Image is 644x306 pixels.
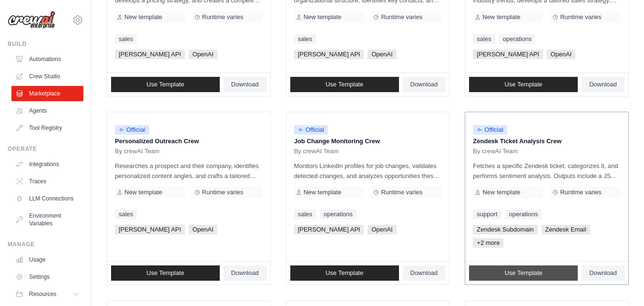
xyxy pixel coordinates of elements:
span: Use Template [326,81,363,88]
span: Official [115,125,149,135]
a: Download [224,265,266,281]
span: Download [589,81,617,88]
a: operations [499,34,536,44]
span: [PERSON_NAME] API [115,225,185,234]
a: Crew Studio [11,69,83,84]
span: [PERSON_NAME] API [294,225,364,234]
a: Download [582,265,624,281]
span: Use Template [505,269,542,277]
span: Zendesk Email [542,225,590,234]
span: Download [231,269,259,277]
a: operations [505,210,542,219]
div: Operate [8,145,83,153]
a: Agents [11,103,83,118]
span: By crewAI Team [294,148,339,155]
a: Usage [11,252,83,267]
span: OpenAI [368,50,396,59]
a: support [473,210,501,219]
span: New template [304,189,341,196]
a: Settings [11,269,83,285]
a: operations [320,210,357,219]
span: New template [124,189,162,196]
a: Download [403,77,446,92]
a: Automations [11,52,83,67]
span: OpenAI [547,50,575,59]
a: Use Template [111,265,220,281]
span: OpenAI [189,225,217,234]
span: Official [473,125,507,135]
a: Marketplace [11,86,83,101]
span: Runtime varies [202,189,244,196]
span: By crewAI Team [473,148,518,155]
span: Runtime varies [381,189,422,196]
a: sales [473,34,495,44]
p: Researches a prospect and their company, identifies personalized content angles, and crafts a tai... [115,161,263,181]
div: Build [8,40,83,48]
span: Use Template [326,269,363,277]
img: Logo [8,11,55,29]
p: Job Change Monitoring Crew [294,137,442,146]
a: Download [224,77,266,92]
a: sales [294,34,316,44]
span: [PERSON_NAME] API [473,50,543,59]
span: Use Template [146,81,184,88]
a: sales [294,210,316,219]
span: Runtime varies [560,189,602,196]
span: [PERSON_NAME] API [115,50,185,59]
div: Manage [8,241,83,248]
span: OpenAI [368,225,396,234]
a: Use Template [469,77,578,92]
span: Runtime varies [381,13,422,21]
a: Tool Registry [11,120,83,136]
span: By crewAI Team [115,148,160,155]
span: Use Template [146,269,184,277]
span: New template [124,13,162,21]
span: Official [294,125,328,135]
a: Traces [11,174,83,189]
a: Use Template [469,265,578,281]
span: New template [482,13,520,21]
span: Runtime varies [202,13,244,21]
span: New template [304,13,341,21]
span: Zendesk Subdomain [473,225,537,234]
span: Use Template [505,81,542,88]
a: Use Template [111,77,220,92]
span: Download [589,269,617,277]
a: Integrations [11,157,83,172]
span: New template [482,189,520,196]
span: [PERSON_NAME] API [294,50,364,59]
p: Zendesk Ticket Analysis Crew [473,137,621,146]
span: OpenAI [189,50,217,59]
a: Use Template [290,265,399,281]
span: Download [410,81,438,88]
span: Download [231,81,259,88]
p: Personalized Outreach Crew [115,137,263,146]
span: Download [410,269,438,277]
a: Use Template [290,77,399,92]
a: sales [115,34,137,44]
span: Resources [29,290,56,298]
a: LLM Connections [11,191,83,206]
a: Download [403,265,446,281]
a: Environment Variables [11,208,83,231]
a: Download [582,77,624,92]
a: sales [115,210,137,219]
span: +2 more [473,238,503,248]
p: Fetches a specific Zendesk ticket, categorizes it, and performs sentiment analysis. Outputs inclu... [473,161,621,181]
p: Monitors LinkedIn profiles for job changes, validates detected changes, and analyzes opportunitie... [294,161,442,181]
button: Resources [11,286,83,302]
span: Runtime varies [560,13,602,21]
